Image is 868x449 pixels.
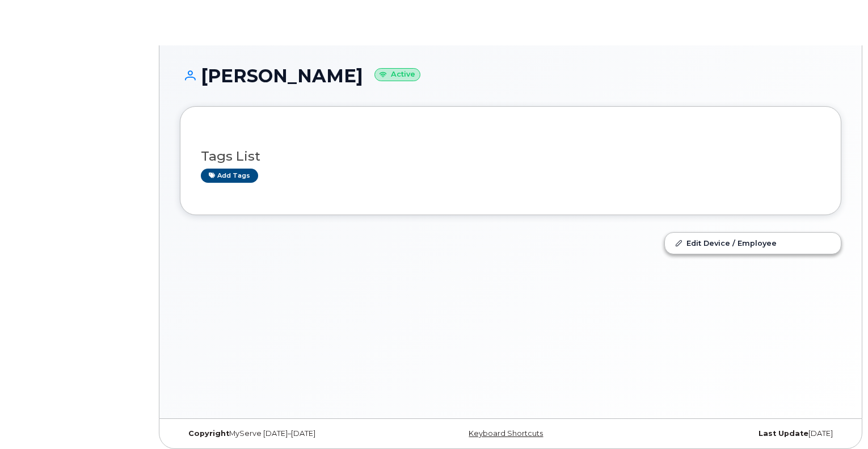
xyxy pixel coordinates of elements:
[469,429,543,438] a: Keyboard Shortcuts
[201,169,258,183] a: Add tags
[201,149,820,163] h3: Tags List
[759,429,808,438] strong: Last Update
[180,66,841,86] h1: [PERSON_NAME]
[180,429,401,438] div: MyServe [DATE]–[DATE]
[374,68,420,81] small: Active
[188,429,229,438] strong: Copyright
[621,429,841,438] div: [DATE]
[665,233,841,253] a: Edit Device / Employee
